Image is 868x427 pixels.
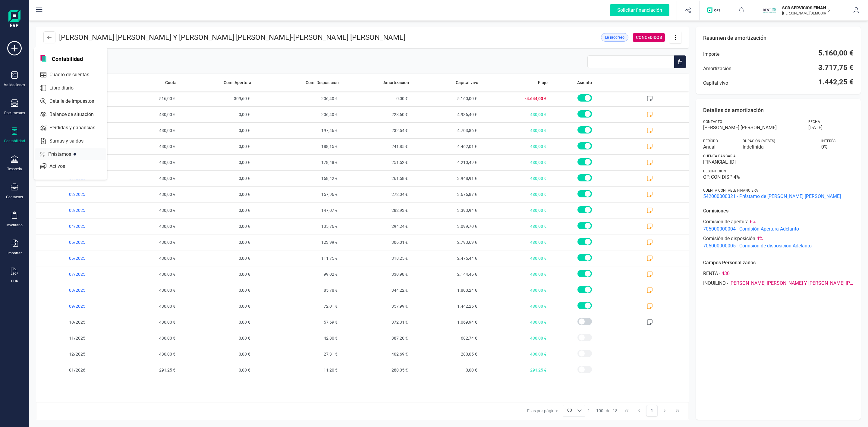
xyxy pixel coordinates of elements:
span: 344,22 € [341,282,411,298]
span: 0,00 € [179,266,254,282]
span: 430,00 € [110,346,179,362]
div: Contabilidad [4,139,25,143]
p: [PERSON_NAME] [PERSON_NAME] Y [PERSON_NAME] [PERSON_NAME] - [59,33,405,42]
span: [DATE] [808,124,822,131]
span: 430,00 € [481,171,550,186]
span: 0,00 € [179,123,254,138]
span: 123,99 € [254,234,341,250]
button: SCSCD SERVICIOS FINANCIEROS SL[PERSON_NAME][DEMOGRAPHIC_DATA][DEMOGRAPHIC_DATA] [760,1,838,20]
span: 0,00 € [411,362,481,378]
span: 04/2025 [36,218,110,234]
span: 72,01 € [254,298,341,314]
span: 430,00 € [481,139,550,154]
span: 430,00 € [110,203,179,218]
span: Período [703,139,718,143]
span: 4.210,49 € [411,155,481,170]
span: 0 % [821,143,854,151]
span: Detalle de impuestos [47,98,105,105]
span: 330,98 € [341,266,411,282]
div: - [703,270,854,277]
span: 223,60 € [341,107,411,122]
span: 318,25 € [341,250,411,266]
span: 430,00 € [481,330,550,346]
span: 291,25 € [481,362,550,378]
span: 1.800,24 € [411,282,481,298]
img: Logo de OPS [707,7,723,13]
span: 0,00 € [179,346,254,362]
span: 11/2025 [36,330,110,346]
p: Detalles de amortización [703,106,854,115]
span: 4.936,40 € [411,107,481,122]
span: 430,00 € [110,330,179,346]
span: Descripción [703,169,726,174]
span: 430,00 € [481,218,550,234]
span: 430,00 € [110,218,179,234]
p: Resumen de amortización [703,34,854,42]
span: 3.948,91 € [411,171,481,186]
span: 705000000004 - Comisión Apertura Adelanto [703,225,854,233]
div: - [703,280,854,287]
span: 6 % [750,218,756,225]
span: Activos [47,163,76,170]
span: 430,00 € [481,314,550,330]
span: 5.160,00 € [818,48,854,58]
div: Filas por página: [527,405,586,416]
span: Importe [703,51,719,58]
span: Com. Disposición [306,80,339,86]
span: 0,00 € [179,314,254,330]
p: Comisiones [703,207,854,215]
div: Importar [8,251,22,256]
span: Pérdidas y ganancias [47,124,106,131]
div: Solicitar financiación [610,4,669,16]
span: 430,00 € [110,266,179,282]
span: 232,54 € [341,123,411,138]
button: Last Page [672,405,683,416]
span: 147,07 € [254,203,341,218]
button: Solicitar financiación [603,1,677,20]
span: 100 [563,405,574,416]
span: 430,00 € [481,107,550,122]
span: 2.144,46 € [411,266,481,282]
div: OCR [11,279,18,284]
span: Comisión de apertura [703,218,749,225]
span: 430,00 € [110,123,179,138]
span: 1 [588,408,590,414]
span: 100 [596,408,603,414]
button: First Page [621,405,632,416]
span: 2.793,69 € [411,234,481,250]
span: 241,85 € [341,139,411,154]
span: Balance de situación [47,111,105,118]
span: 3.676,87 € [411,187,481,202]
span: 430,00 € [110,250,179,266]
span: 0,00 € [179,298,254,314]
div: Documentos [4,111,25,115]
span: 3.099,70 € [411,218,481,234]
span: 99,02 € [254,266,341,282]
button: Choose Date [674,55,686,68]
span: 0,00 € [179,187,254,202]
span: Indefinida [743,143,814,151]
span: 542000000321 - Préstamo de [PERSON_NAME] [PERSON_NAME] [703,193,854,200]
span: 0,00 € [179,218,254,234]
div: Contactos [6,195,23,199]
span: 178,48 € [254,155,341,170]
span: Com. Apertura [224,80,251,86]
span: 0,00 € [179,171,254,186]
span: 430,00 € [481,298,550,314]
div: Validaciones [4,83,25,87]
span: 135,76 € [254,218,341,234]
span: 294,24 € [341,218,411,234]
span: 3.393,94 € [411,203,481,218]
span: Asiento [577,80,592,86]
div: Tesorería [7,167,22,171]
span: 251,52 € [341,155,411,170]
span: 168,42 € [254,171,341,186]
span: 430,00 € [481,203,550,218]
span: OP. CON DISP 4% [703,174,854,181]
span: 261,58 € [341,171,411,186]
span: En progreso [605,35,624,40]
img: SC [763,4,776,17]
span: 18 [613,408,618,414]
span: 430,00 € [110,234,179,250]
span: 4.703,86 € [411,123,481,138]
